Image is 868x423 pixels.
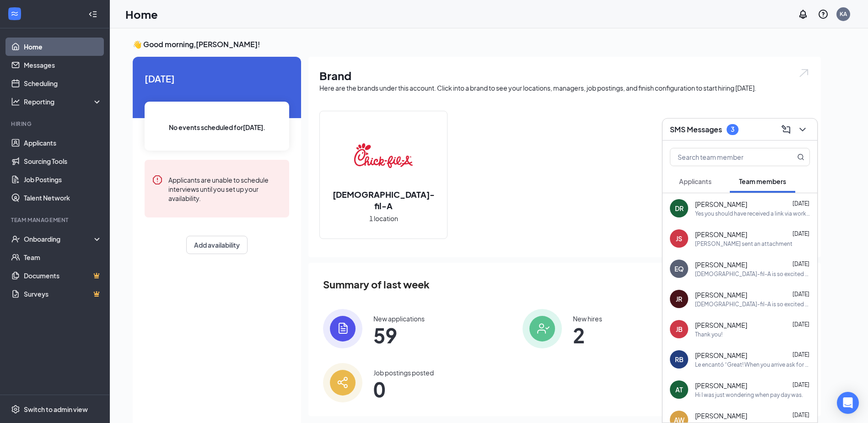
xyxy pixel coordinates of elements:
[11,405,20,414] svg: Settings
[323,277,430,293] span: Summary of last week
[145,71,289,86] span: [DATE]
[793,200,809,207] span: [DATE]
[11,120,100,128] div: Hiring
[133,39,821,49] h3: 👋 Good morning, [PERSON_NAME] !
[573,327,602,343] span: 2
[695,270,810,278] div: [DEMOGRAPHIC_DATA]-fil-A is so excited for you to join our team! Do you know anyone else who migh...
[670,125,722,135] h3: SMS Messages
[373,368,434,377] div: Job postings posted
[695,300,810,308] div: [DEMOGRAPHIC_DATA]-fil-A is so excited for you to join our team! Do you know anyone else who migh...
[319,68,810,83] h1: Brand
[24,152,102,170] a: Sourcing Tools
[676,294,682,304] div: JR
[24,134,102,152] a: Applicants
[24,234,94,244] div: Onboarding
[695,210,810,217] div: Yes you should have received a link via work stream. I can resend it to you in the morning if you...
[320,189,447,211] h2: [DEMOGRAPHIC_DATA]-fil-A
[152,174,163,185] svg: Error
[797,124,808,135] svg: ChevronDown
[24,38,102,56] a: Home
[319,83,810,92] div: Here are the brands under this account. Click into a brand to see your locations, managers, job p...
[695,200,747,209] span: [PERSON_NAME]
[695,230,747,239] span: [PERSON_NAME]
[739,177,786,185] span: Team members
[373,381,434,397] span: 0
[798,68,810,78] img: open.6027fd2a22e1237b5b06.svg
[373,327,425,343] span: 59
[24,285,102,303] a: SurveysCrown
[695,351,747,360] span: [PERSON_NAME]
[798,9,809,20] svg: Notifications
[373,314,425,323] div: New applications
[24,189,102,207] a: Talent Network
[695,381,747,390] span: [PERSON_NAME]
[695,361,810,369] div: Le encantó “Great! When you arrive ask for [PERSON_NAME].”
[675,355,684,364] div: RB
[695,411,747,420] span: [PERSON_NAME]
[695,331,722,338] div: Thank you!
[695,320,747,330] span: [PERSON_NAME]
[24,74,102,92] a: Scheduling
[675,385,683,394] div: AT
[11,216,100,224] div: Team Management
[676,325,683,334] div: JB
[837,392,859,414] div: Open Intercom Messenger
[793,351,809,358] span: [DATE]
[793,291,809,298] span: [DATE]
[125,6,158,22] h1: Home
[779,122,793,137] button: ComposeMessage
[323,363,362,402] img: icon
[24,97,102,106] div: Reporting
[10,9,19,18] svg: WorkstreamLogo
[168,174,282,203] div: Applicants are unable to schedule interviews until you set up your availability.
[695,240,793,248] div: [PERSON_NAME] sent an attachment
[676,234,682,243] div: JS
[670,148,779,166] input: Search team member
[369,213,398,223] span: 1 location
[840,10,847,18] div: KA
[24,170,102,189] a: Job Postings
[793,381,809,388] span: [DATE]
[323,309,362,348] img: icon
[781,124,792,135] svg: ComposeMessage
[674,264,684,273] div: EQ
[24,405,88,414] div: Switch to admin view
[24,248,102,266] a: Team
[731,125,734,133] div: 3
[695,391,803,399] div: Hi I was just wondering when pay day was.
[573,314,602,323] div: New hires
[24,266,102,285] a: DocumentsCrown
[24,56,102,74] a: Messages
[523,309,562,348] img: icon
[186,236,248,254] button: Add availability
[11,234,20,244] svg: UserCheck
[354,126,413,185] img: Chick-fil-A
[793,230,809,237] span: [DATE]
[797,153,804,161] svg: MagnifyingGlass
[793,321,809,328] span: [DATE]
[793,412,809,418] span: [DATE]
[11,97,20,106] svg: Analysis
[695,260,747,269] span: [PERSON_NAME]
[679,177,712,185] span: Applicants
[793,260,809,267] span: [DATE]
[675,204,684,213] div: DR
[695,290,747,299] span: [PERSON_NAME]
[88,10,97,19] svg: Collapse
[818,9,829,20] svg: QuestionInfo
[169,122,265,132] span: No events scheduled for [DATE] .
[795,122,810,137] button: ChevronDown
